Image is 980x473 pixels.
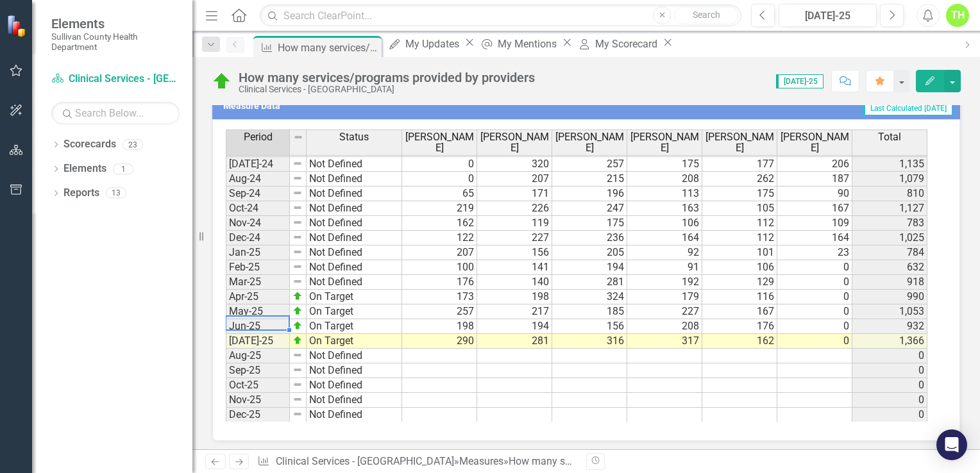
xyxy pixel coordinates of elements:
td: 281 [477,334,552,349]
td: 236 [552,231,627,245]
td: 122 [402,231,477,245]
td: 320 [477,157,552,172]
td: 990 [852,290,927,304]
img: 8DAGhfEEPCf229AAAAAElFTkSuQmCC [292,261,303,272]
td: 109 [777,216,852,231]
div: How many services/programs provided by providers [278,40,378,56]
td: 208 [627,319,702,334]
img: 8DAGhfEEPCf229AAAAAElFTkSuQmCC [292,365,303,375]
td: 0 [777,290,852,304]
td: 119 [477,216,552,231]
img: 8DAGhfEEPCf229AAAAAElFTkSuQmCC [292,276,303,286]
td: 215 [552,172,627,187]
td: Nov-24 [226,216,290,231]
td: Not Defined [307,201,402,216]
td: Nov-25 [226,393,290,408]
td: 247 [552,201,627,216]
td: Not Defined [307,349,402,363]
td: Mar-25 [226,275,290,290]
td: [DATE]-24 [226,157,290,172]
td: 187 [777,172,852,187]
div: How many services/programs provided by providers [509,455,744,467]
img: On Target [212,71,232,92]
td: On Target [307,290,402,304]
button: TH [946,4,969,27]
td: 1,079 [852,172,927,187]
div: Clinical Services - [GEOGRAPHIC_DATA] [239,85,535,94]
div: Open Intercom Messenger [936,429,967,460]
td: Oct-25 [226,378,290,393]
td: 207 [477,172,552,187]
a: Elements [63,162,106,176]
td: 262 [702,172,777,187]
td: 784 [852,245,927,260]
td: 208 [627,172,702,187]
td: 173 [402,290,477,304]
img: 8DAGhfEEPCf229AAAAAElFTkSuQmCC [292,232,303,242]
td: 324 [552,290,627,304]
td: 207 [402,245,477,260]
td: 198 [402,319,477,334]
td: 100 [402,260,477,275]
div: [DATE]-25 [783,8,872,24]
input: Search Below... [51,102,180,124]
td: 116 [702,290,777,304]
td: Not Defined [307,231,402,245]
td: Dec-24 [226,231,290,245]
td: 91 [627,260,702,275]
td: 227 [477,231,552,245]
span: [PERSON_NAME] [630,131,699,154]
td: Not Defined [307,172,402,187]
td: 205 [552,245,627,260]
td: 1,053 [852,304,927,319]
img: 8DAGhfEEPCf229AAAAAElFTkSuQmCC [292,350,303,360]
td: 164 [777,231,852,245]
td: Not Defined [307,275,402,290]
td: 177 [702,157,777,172]
td: 281 [552,275,627,290]
td: 171 [477,187,552,201]
span: [PERSON_NAME] [705,131,774,154]
td: 0 [777,260,852,275]
td: 23 [777,245,852,260]
td: 112 [702,231,777,245]
td: 167 [702,304,777,319]
td: 783 [852,216,927,231]
td: 317 [627,334,702,349]
img: 8DAGhfEEPCf229AAAAAElFTkSuQmCC [292,203,303,213]
img: 8DAGhfEEPCf229AAAAAElFTkSuQmCC [293,132,303,142]
span: Status [339,131,369,143]
span: Total [878,131,901,143]
td: 113 [627,187,702,201]
td: Aug-25 [226,349,290,363]
img: 8DAGhfEEPCf229AAAAAElFTkSuQmCC [292,394,303,404]
td: 226 [477,201,552,216]
td: Sep-24 [226,187,290,201]
span: [PERSON_NAME] [780,131,849,154]
img: 8DAGhfEEPCf229AAAAAElFTkSuQmCC [292,188,303,198]
img: 8DAGhfEEPCf229AAAAAElFTkSuQmCC [292,217,303,228]
small: Sullivan County Health Department [51,31,180,53]
span: Period [244,131,273,143]
img: 8DAGhfEEPCf229AAAAAElFTkSuQmCC [292,173,303,183]
input: Search ClearPoint... [260,4,741,27]
td: Jan-25 [226,245,290,260]
img: ClearPoint Strategy [6,15,29,37]
td: Not Defined [307,187,402,201]
td: 918 [852,275,927,290]
td: 217 [477,304,552,319]
a: Scorecards [63,137,116,152]
td: Dec-25 [226,408,290,422]
td: 106 [627,216,702,231]
td: Not Defined [307,363,402,378]
div: My Scorecard [595,36,661,52]
div: 1 [113,163,133,174]
a: My Mentions [477,36,561,52]
a: Clinical Services - [GEOGRAPHIC_DATA] [51,72,180,87]
td: 106 [702,260,777,275]
img: 8DAGhfEEPCf229AAAAAElFTkSuQmCC [292,158,303,169]
td: 156 [477,245,552,260]
h3: Measure Data [223,101,505,111]
a: Reports [63,186,99,201]
td: Jun-25 [226,319,290,334]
